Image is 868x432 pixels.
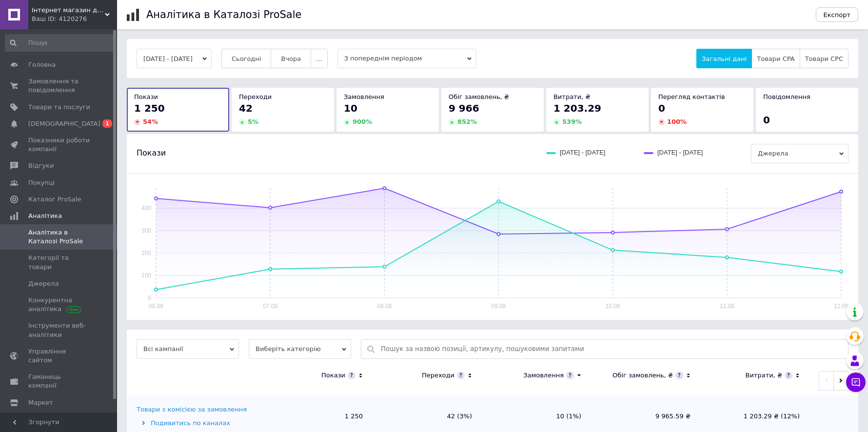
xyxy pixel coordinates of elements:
[491,303,506,310] text: 09.08
[449,102,479,114] span: 9 966
[28,60,56,69] span: Головна
[28,398,53,407] span: Маркет
[102,119,112,128] span: 1
[353,118,372,125] span: 900 %
[316,55,322,62] span: ...
[137,405,247,414] div: Товари з комісією за замовлення
[28,347,90,365] span: Управління сайтом
[5,34,115,52] input: Пошук
[137,419,261,428] div: Подивитись по каналах
[137,49,212,68] button: [DATE] - [DATE]
[751,49,800,68] button: Товари CPA
[344,102,357,114] span: 10
[137,339,239,359] span: Всі кампанії
[249,339,351,359] span: Виберіть категорію
[523,371,564,380] div: Замовлення
[321,371,345,380] div: Покази
[702,55,747,62] span: Загальні дані
[553,102,601,114] span: 1 203.29
[377,303,392,310] text: 08.08
[28,296,90,314] span: Конкурентна аналітика
[28,228,90,246] span: Аналітика в Каталозі ProSale
[422,371,454,380] div: Переходи
[141,227,151,234] text: 300
[271,49,311,68] button: Вчора
[232,55,261,62] span: Сьогодні
[32,15,117,23] div: Ваш ID: 4120276
[757,55,794,62] span: Товари CPA
[28,136,90,154] span: Показники роботи компанії
[745,371,782,380] div: Витрати, ₴
[612,371,673,380] div: Обіг замовлень, ₴
[28,178,55,187] span: Покупці
[141,205,151,212] text: 400
[28,254,90,271] span: Категорії та товари
[221,49,272,68] button: Сьогодні
[32,6,105,15] span: Інтернет магазин для дому MIXORIUM
[28,119,100,128] span: [DEMOGRAPHIC_DATA]
[146,9,301,20] h1: Аналітика в Каталозі ProSale
[137,148,166,158] span: Покази
[457,118,477,125] span: 852 %
[763,114,770,126] span: 0
[800,49,848,68] button: Товари CPC
[763,93,810,100] span: Повідомлення
[824,11,851,19] span: Експорт
[667,118,687,125] span: 100 %
[28,373,90,390] span: Гаманець компанії
[148,295,151,301] text: 0
[449,93,509,100] span: Обіг замовлень, ₴
[28,195,81,204] span: Каталог ProSale
[658,93,725,100] span: Перегляд контактів
[149,303,163,310] text: 06.08
[696,49,752,68] button: Загальні дані
[263,303,277,310] text: 07.08
[311,49,327,68] button: ...
[846,373,866,392] button: Чат з покупцем
[344,93,384,100] span: Замовлення
[606,303,620,310] text: 10.08
[239,93,272,100] span: Переходи
[751,144,848,163] span: Джерела
[816,7,859,22] button: Експорт
[553,93,591,100] span: Витрати, ₴
[28,321,90,339] span: Інструменти веб-аналітики
[143,118,158,125] span: 54 %
[28,279,59,288] span: Джерела
[134,93,158,100] span: Покази
[141,272,151,279] text: 100
[562,118,582,125] span: 539 %
[834,303,848,310] text: 12.08
[141,250,151,256] text: 200
[381,340,843,358] input: Пошук за назвою позиції, артикулу, пошуковими запитами
[28,161,54,170] span: Відгуки
[720,303,734,310] text: 11.08
[658,102,665,114] span: 0
[28,212,62,220] span: Аналітика
[281,55,301,62] span: Вчора
[28,103,90,112] span: Товари та послуги
[248,118,258,125] span: 5 %
[239,102,253,114] span: 42
[28,77,90,95] span: Замовлення та повідомлення
[337,49,476,68] span: З попереднім періодом
[134,102,165,114] span: 1 250
[805,55,843,62] span: Товари CPC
